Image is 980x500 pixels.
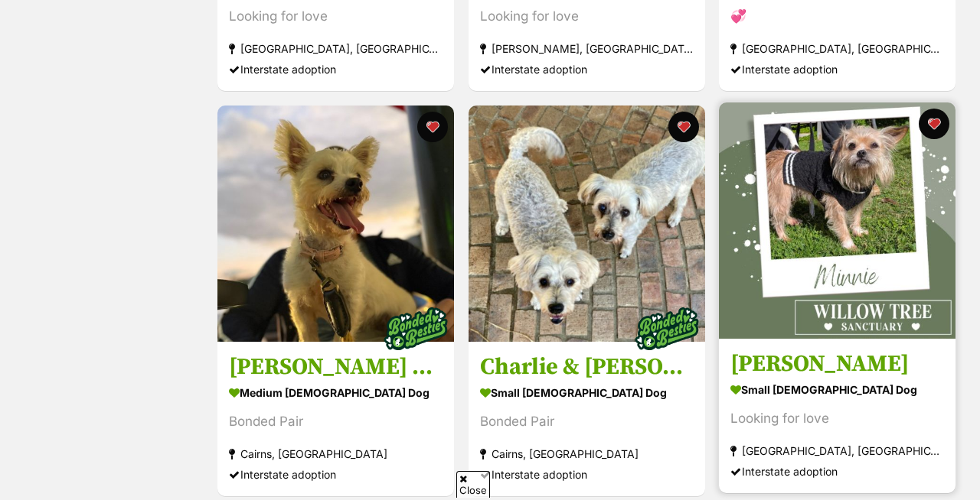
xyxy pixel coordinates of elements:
div: small [DEMOGRAPHIC_DATA] Dog [730,378,944,401]
img: Minnie [719,102,955,339]
div: Interstate adoption [229,59,443,80]
div: Interstate adoption [730,59,944,80]
div: [GEOGRAPHIC_DATA], [GEOGRAPHIC_DATA] [730,38,944,59]
div: [GEOGRAPHIC_DATA], [GEOGRAPHIC_DATA] [730,440,944,461]
div: Looking for love [480,6,694,27]
h3: [PERSON_NAME] [730,349,944,378]
a: [PERSON_NAME] small [DEMOGRAPHIC_DATA] Dog Looking for love [GEOGRAPHIC_DATA], [GEOGRAPHIC_DATA] ... [719,338,955,493]
button: favourite [668,112,698,142]
img: Charlie & Isa [469,106,705,342]
div: [PERSON_NAME], [GEOGRAPHIC_DATA] [480,38,694,59]
div: Cairns, [GEOGRAPHIC_DATA] [229,443,443,464]
h3: [PERSON_NAME] and [PERSON_NAME] [229,352,443,381]
div: Interstate adoption [730,461,944,482]
img: bonded besties [628,291,704,367]
a: [PERSON_NAME] and [PERSON_NAME] medium [DEMOGRAPHIC_DATA] Dog Bonded Pair Cairns, [GEOGRAPHIC_DAT... [217,341,454,496]
div: Looking for love [730,408,944,429]
a: Charlie & [PERSON_NAME] small [DEMOGRAPHIC_DATA] Dog Bonded Pair Cairns, [GEOGRAPHIC_DATA] Inters... [469,341,705,496]
span: Close [456,471,490,498]
h3: Charlie & [PERSON_NAME] [480,352,694,381]
button: favourite [417,112,448,142]
div: Looking for love [229,6,443,27]
div: Interstate adoption [480,464,694,485]
div: 💞 [730,6,944,27]
div: Interstate adoption [229,464,443,485]
img: bonded besties [377,291,454,367]
div: Cairns, [GEOGRAPHIC_DATA] [480,443,694,464]
div: Bonded Pair [229,411,443,432]
div: [GEOGRAPHIC_DATA], [GEOGRAPHIC_DATA] [229,38,443,59]
div: small [DEMOGRAPHIC_DATA] Dog [480,381,694,404]
img: Cleo and Suki [217,106,454,342]
div: medium [DEMOGRAPHIC_DATA] Dog [229,381,443,404]
div: Bonded Pair [480,411,694,432]
button: favourite [919,109,949,139]
div: Interstate adoption [480,59,694,80]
